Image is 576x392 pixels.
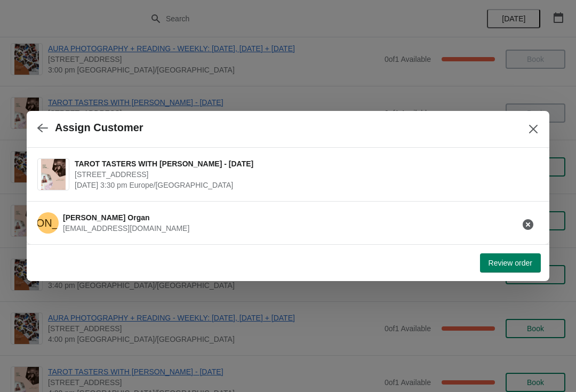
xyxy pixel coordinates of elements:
[480,253,541,273] button: Review order
[63,224,189,233] span: [EMAIL_ADDRESS][DOMAIN_NAME]
[4,217,92,229] text: [PERSON_NAME]
[37,212,59,234] span: Jen
[75,158,533,169] span: TAROT TASTERS WITH [PERSON_NAME] - [DATE]
[489,259,532,267] span: Review order
[75,169,533,180] span: [STREET_ADDRESS]
[55,122,143,134] h2: Assign Customer
[524,119,543,139] button: Close
[41,159,66,190] img: TAROT TASTERS WITH MEGAN - 15TH AUGUST | 74 Broadway Market, London, UK | August 15 | 3:30 pm Eur...
[75,180,533,190] span: [DATE] 3:30 pm Europe/[GEOGRAPHIC_DATA]
[63,213,150,222] span: [PERSON_NAME] Organ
